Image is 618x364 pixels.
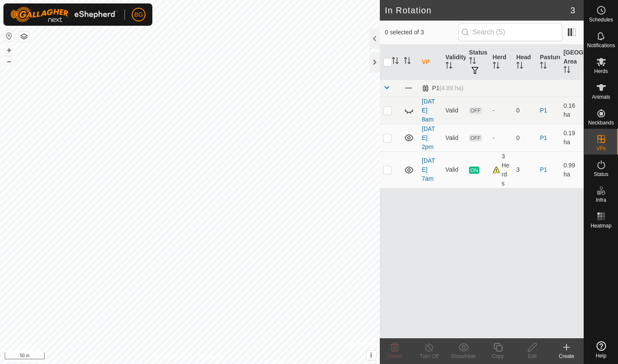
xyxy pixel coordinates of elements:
h2: In Rotation [385,5,570,15]
td: 0.99 ha [560,152,584,188]
a: P1 [540,166,547,173]
span: Herds [594,69,608,74]
span: 3 [570,4,575,17]
div: 3 Herds [493,152,509,188]
div: Copy [481,352,515,360]
span: OFF [469,107,482,114]
td: 0 [513,97,536,124]
span: 0 selected of 3 [385,28,458,37]
th: [GEOGRAPHIC_DATA] Area [560,45,584,80]
p-sorticon: Activate to sort [493,63,500,70]
button: – [4,56,14,67]
a: Contact Us [198,353,224,361]
a: [DATE] 2pm [422,125,435,150]
span: ON [469,167,479,174]
input: Search (S) [458,23,562,41]
th: Pasture [536,45,560,80]
th: Validity [442,45,466,80]
td: Valid [442,152,466,188]
td: 0 [513,124,536,152]
td: 3 [513,152,536,188]
div: - [493,106,509,115]
span: i [370,352,372,359]
button: Map Layers [19,31,29,42]
span: Animals [592,94,610,100]
th: Status [466,45,489,80]
span: Status [594,172,608,177]
div: Edit [515,352,549,360]
p-sorticon: Activate to sort [404,58,411,65]
span: Notifications [587,43,615,48]
a: P1 [540,134,547,141]
button: i [367,351,376,360]
a: Help [584,338,618,362]
span: VPs [596,146,606,151]
td: Valid [442,124,466,152]
div: Create [549,352,584,360]
div: Turn Off [412,352,446,360]
div: Show/Hide [446,352,481,360]
p-sorticon: Activate to sort [563,67,570,74]
a: P1 [540,107,547,114]
span: OFF [469,134,482,142]
img: Gallagher Logo [10,7,118,22]
button: Reset Map [4,31,14,41]
span: Help [596,353,606,358]
p-sorticon: Activate to sort [445,63,452,70]
th: VP [418,45,442,80]
a: [DATE] 7am [422,157,435,182]
td: Valid [442,97,466,124]
span: Schedules [589,17,613,22]
span: BG [134,10,143,19]
span: Delete [388,353,403,359]
th: Head [513,45,536,80]
span: Neckbands [588,120,614,125]
button: + [4,45,14,55]
span: (4.89 ha) [439,85,463,91]
p-sorticon: Activate to sort [516,63,523,70]
a: [DATE] 8am [422,98,435,123]
td: 0.19 ha [560,124,584,152]
span: Infra [596,197,606,203]
p-sorticon: Activate to sort [469,58,476,65]
div: P1 [422,85,463,92]
p-sorticon: Activate to sort [540,63,547,70]
a: Privacy Policy [156,353,188,361]
th: Herd [489,45,513,80]
td: 0.16 ha [560,97,584,124]
div: - [493,133,509,143]
span: Heatmap [591,223,612,228]
p-sorticon: Activate to sort [392,58,399,65]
